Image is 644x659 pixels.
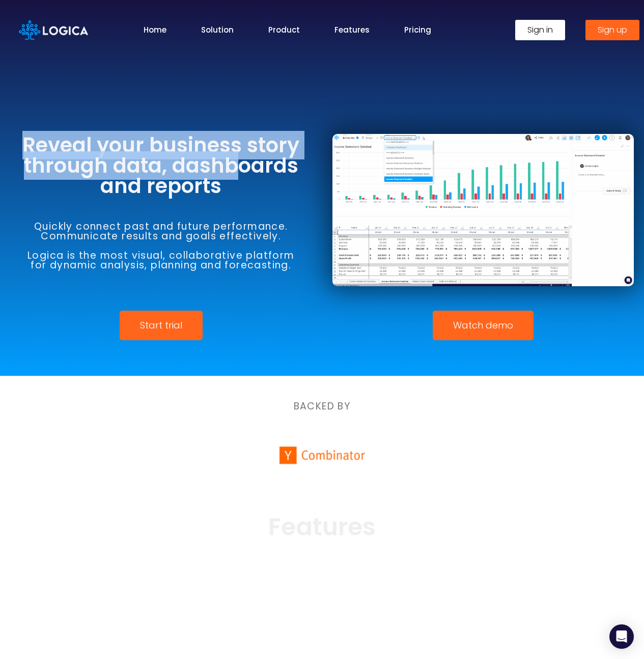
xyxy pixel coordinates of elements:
[585,20,639,40] a: Sign up
[404,24,431,36] a: Pricing
[10,222,312,270] h6: Quickly connect past and future performance. Communicate results and goals effectively. Logica is...
[201,24,234,36] a: Solution
[334,24,370,36] a: Features
[37,515,607,539] h2: Features
[433,311,534,340] a: Watch demo
[515,20,565,40] a: Sign in
[268,24,300,36] a: Product
[609,624,634,649] div: Open Intercom Messenger
[120,311,203,340] a: Start trial
[527,26,553,34] span: Sign in
[19,20,88,40] img: Logica
[140,321,182,330] span: Start trial
[144,24,166,36] a: Home
[453,321,513,330] span: Watch demo
[19,23,88,35] a: Logica
[47,401,597,411] h6: BACKED BY
[598,26,627,34] span: Sign up
[10,135,312,196] h3: Reveal your business story through data, dashboards and reports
